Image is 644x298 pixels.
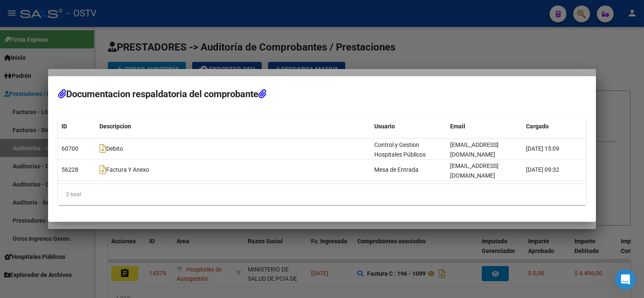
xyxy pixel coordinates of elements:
span: Mesa de Entrada [374,166,419,173]
datatable-header-cell: ID [58,117,96,136]
span: [DATE] 09:32 [526,166,559,173]
span: Usuario [374,123,395,130]
span: Factura Y Anexo [99,167,149,173]
datatable-header-cell: Email [447,117,523,136]
span: Debito [99,146,123,152]
iframe: Intercom live chat [615,269,636,290]
span: [EMAIL_ADDRESS][DOMAIN_NAME] [450,162,499,179]
h2: Documentacion respaldatoria del comprobante [58,86,586,102]
span: Email [450,123,465,130]
span: 56228 [62,166,78,173]
span: [DATE] 15:09 [526,145,559,152]
div: 2 total [58,184,586,205]
span: Cargado [526,123,549,130]
span: Descripcion [99,123,131,130]
span: 60700 [62,145,78,152]
span: Control y Gestion Hospitales Públicos (OSTV) [374,141,426,168]
datatable-header-cell: Usuario [371,117,447,136]
span: ID [62,123,67,130]
datatable-header-cell: Descripcion [96,117,371,136]
datatable-header-cell: Cargado [523,117,586,136]
span: [EMAIL_ADDRESS][DOMAIN_NAME] [450,141,499,158]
